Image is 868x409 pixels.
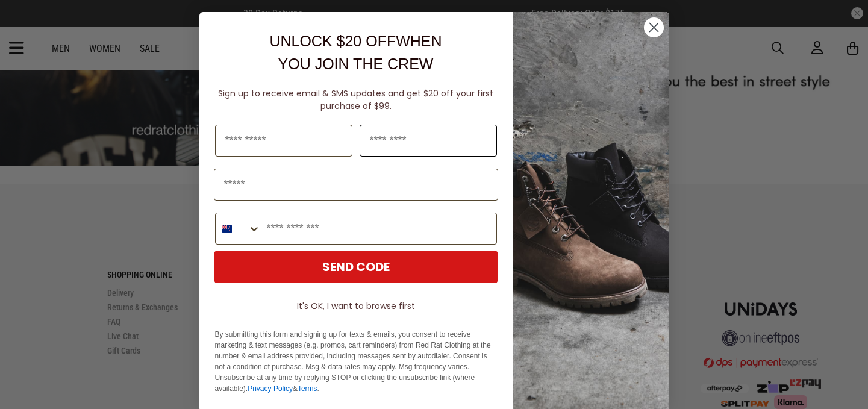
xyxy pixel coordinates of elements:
span: WHEN [396,33,442,49]
button: Open LiveChat chat widget [10,5,46,41]
span: Sign up to receive email & SMS updates and get $20 off your first purchase of $99. [218,87,493,112]
span: UNLOCK $20 OFF [269,33,396,49]
p: By submitting this form and signing up for texts & emails, you consent to receive marketing & tex... [215,329,497,394]
span: YOU JOIN THE CREW [278,55,434,72]
img: New Zealand [222,224,232,234]
a: Privacy Policy [248,384,293,393]
a: Terms [298,384,317,393]
button: Close dialog [643,17,664,38]
button: SEND CODE [214,251,498,283]
input: Email [214,169,498,201]
button: Search Countries [216,213,261,244]
button: It's OK, I want to browse first [214,295,498,317]
input: First Name [215,125,352,157]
